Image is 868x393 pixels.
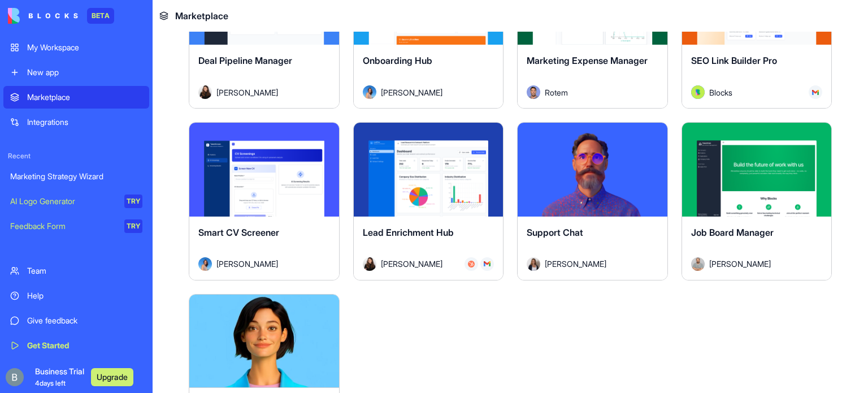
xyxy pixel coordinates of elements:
[527,55,648,66] span: Marketing Expense Manager
[216,87,278,98] span: [PERSON_NAME]
[3,309,149,332] a: Give feedback
[175,9,228,23] span: Marketplace
[3,111,149,133] a: Integrations
[484,261,491,267] img: Gmail_trouth.svg
[27,116,142,128] div: Integrations
[545,258,606,270] span: [PERSON_NAME]
[682,122,832,280] a: Job Board ManagerAvatar[PERSON_NAME]
[124,195,142,208] div: TRY
[3,165,149,188] a: Marketing Strategy Wizard
[27,315,142,326] div: Give feedback
[6,368,24,386] img: ACg8ocJtCB99-HwgUXi14aX5_RI4GyA8_5rVHSJ6hzaVq8c-L4A7Xw=s96-c
[27,340,142,351] div: Get Started
[216,258,278,270] span: [PERSON_NAME]
[3,190,149,213] a: AI Logo GeneratorTRY
[812,89,819,96] img: Gmail_trouth.svg
[691,227,774,238] span: Job Board Manager
[709,87,732,98] span: Blocks
[35,366,84,388] span: Business Trial
[468,261,475,267] img: Hubspot_zz4hgj.svg
[3,260,149,282] a: Team
[691,257,705,271] img: Avatar
[27,265,142,277] div: Team
[709,258,771,270] span: [PERSON_NAME]
[381,258,442,270] span: [PERSON_NAME]
[35,379,66,387] span: 4 days left
[363,227,454,238] span: Lead Enrichment Hub
[517,122,668,280] a: Support ChatAvatar[PERSON_NAME]
[3,36,149,59] a: My Workspace
[3,152,149,161] span: Recent
[353,122,504,280] a: Lead Enrichment HubAvatar[PERSON_NAME]
[198,257,212,271] img: Avatar
[3,86,149,109] a: Marketplace
[381,87,442,98] span: [PERSON_NAME]
[198,55,292,66] span: Deal Pipeline Manager
[189,295,339,387] img: Ella AI assistant
[527,257,540,271] img: Avatar
[27,290,142,301] div: Help
[198,85,212,99] img: Avatar
[27,92,142,103] div: Marketplace
[691,85,705,99] img: Avatar
[8,8,78,24] img: logo
[3,284,149,307] a: Help
[545,87,568,98] span: Rotem
[87,8,114,24] div: BETA
[10,196,116,207] div: AI Logo Generator
[3,215,149,237] a: Feedback FormTRY
[3,61,149,84] a: New app
[27,42,142,53] div: My Workspace
[527,85,540,99] img: Avatar
[10,171,142,182] div: Marketing Strategy Wizard
[27,67,142,78] div: New app
[363,257,376,271] img: Avatar
[198,227,279,238] span: Smart CV Screener
[8,8,114,24] a: BETA
[363,85,376,99] img: Avatar
[124,219,142,233] div: TRY
[91,368,133,386] button: Upgrade
[691,55,777,66] span: SEO Link Builder Pro
[363,55,432,66] span: Onboarding Hub
[189,122,340,280] a: Smart CV ScreenerAvatar[PERSON_NAME]
[10,221,116,232] div: Feedback Form
[3,334,149,357] a: Get Started
[527,227,583,238] span: Support Chat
